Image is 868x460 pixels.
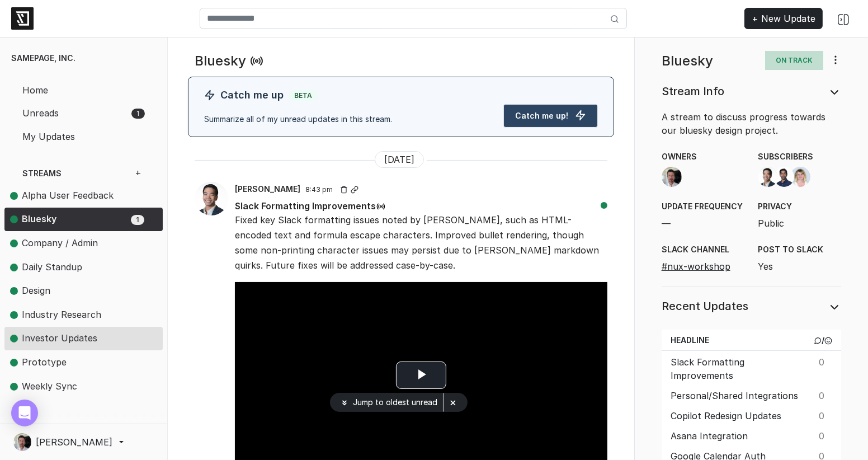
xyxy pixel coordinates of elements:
span: Weekly Sync [22,381,77,392]
a: Company / Admin [4,231,154,255]
button: Catch me up! [503,104,598,128]
span: Daily Standup [22,261,82,273]
a: [PERSON_NAME] [13,433,154,451]
span: On Track [765,51,823,70]
span: [PERSON_NAME] [235,184,300,194]
span: [PERSON_NAME] [36,435,112,449]
td: Slack Formatting Improvements [662,351,809,385]
span: 8:43 pm [305,185,333,194]
th: Headline [662,330,809,351]
span: [DATE] [375,151,424,168]
span: Catch me up [220,89,284,101]
span: Owners [662,151,745,162]
h5: Recent Updates [662,301,814,312]
img: Jason Wu [758,167,778,187]
span: Investor Updates [10,331,129,346]
h4: Bluesky [662,51,752,68]
span: Company / Admin [22,237,98,248]
span: Privacy [758,200,841,212]
img: Wiebke Poerschke [790,167,810,187]
a: Investor Updates [4,327,154,351]
a: Design [4,279,154,303]
span: Slack Channel [662,243,745,255]
span: Prototype [10,355,129,370]
td: 0 [809,384,841,405]
th: / [809,330,841,351]
img: Jason Wu [195,182,228,215]
span: Weekly Sync [10,379,129,394]
span: Slack Formatting Improvements [235,198,386,213]
span: Home [22,83,129,97]
td: 0 [809,351,841,385]
span: Alpha User Feedback [10,189,129,203]
a: + New Update [744,8,823,29]
td: 0 [809,405,841,425]
span: Company / Admin [10,236,129,251]
td: Asana Integration [662,425,809,445]
img: Paul Wicker [13,433,31,451]
span: Industry Research [22,309,101,320]
a: Alpha User Feedback [4,184,154,208]
span: Alpha User Feedback [22,190,114,201]
span: Daily Standup [10,260,129,275]
span: + [131,166,145,179]
button: Jump to oldest unread [330,393,444,412]
div: Open Intercom Messenger [11,400,38,426]
span: Design [22,285,50,296]
a: Streams [13,161,120,184]
a: Home [13,78,154,101]
h5: Stream Info [662,86,814,97]
a: Prototype [4,350,154,374]
span: 1 [131,109,145,119]
a: Industry Research [4,303,154,327]
a: + [122,161,154,184]
a: Daily Standup [4,255,154,279]
a: Read new updates [250,57,263,68]
button: Play Video [396,362,446,389]
span: Investor Updates [22,332,97,344]
span: My Updates [22,130,129,143]
div: Summarize all of my unread updates in this stream. [197,113,497,128]
span: Industry Research [10,308,129,322]
span: Update Frequency [662,200,745,212]
span: Prototype [22,356,67,368]
a: Bluesky 1 [4,208,154,232]
span: Unreads [22,106,129,120]
span: Streams [22,167,111,179]
span: Subscribers [758,151,841,162]
span: 1 [131,215,144,225]
a: My Updates [13,124,154,148]
img: logo-6ba331977e59facfbff2947a2e854c94a5e6b03243a11af005d3916e8cc67d17.png [11,7,34,30]
td: Copilot Redesign Updates [662,405,809,425]
button: Read this update to me [376,198,386,213]
img: Paul Wicker [662,167,682,187]
td: 0 [809,425,841,445]
span: Design [10,284,129,298]
img: Sahil Jain [774,167,794,187]
span: Bluesky [22,213,56,224]
span: Catch me up! [515,111,568,120]
p: Fixed key Slack formatting issues noted by [PERSON_NAME], such as HTML-encoded text and formula e... [235,213,607,274]
a: [PERSON_NAME] [235,183,305,194]
span: Samepage, Inc. [11,53,76,63]
a: Weekly Sync [4,374,154,398]
span: Beta [289,90,318,101]
div: Public [751,200,848,230]
div: A stream to discuss progress towards our bluesky design project. [655,110,848,137]
td: Personal/Shared Integrations [662,384,809,405]
a: Unreads 1 [13,101,154,125]
a: #nux-workshop [662,261,730,272]
span: Post to Slack [758,243,841,255]
div: Yes [751,243,848,273]
div: — [655,200,752,230]
h4: Bluesky [195,51,246,68]
span: Bluesky [10,212,129,227]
